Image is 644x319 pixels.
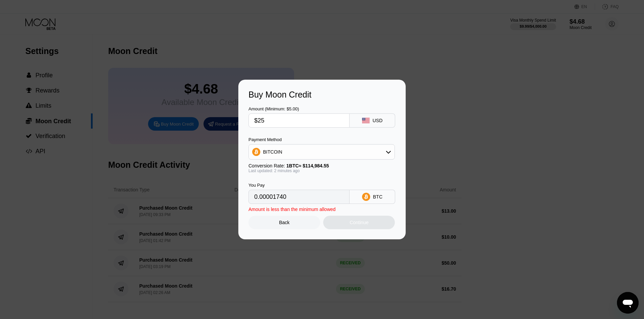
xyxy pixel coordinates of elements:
[248,216,320,229] div: Back
[248,168,395,173] div: Last updated: 2 minutes ago
[248,90,396,100] div: Buy Moon Credit
[286,163,329,168] span: 1 BTC ≈ $114,984.55
[248,137,395,142] div: Payment Method
[249,145,395,159] div: BITCOIN
[248,183,350,188] div: You Pay
[373,194,382,200] div: BTC
[617,292,639,314] iframe: Кнопка запуска окна обмена сообщениями
[248,163,395,168] div: Conversion Rate:
[254,114,344,127] input: $0.00
[373,118,383,123] div: USD
[248,106,350,111] div: Amount (Minimum: $5.00)
[279,220,290,225] div: Back
[263,149,282,155] div: BITCOIN
[248,207,336,212] div: Amount is less than the minimum allowed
